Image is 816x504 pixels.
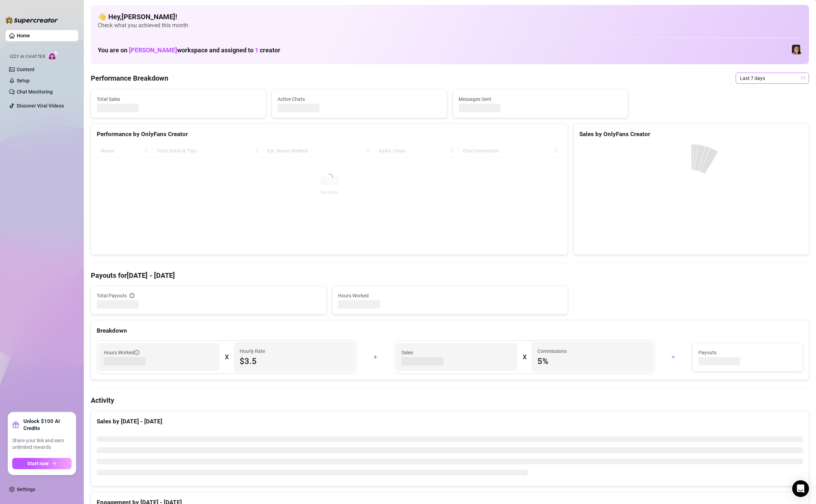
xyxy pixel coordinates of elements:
[17,103,64,109] a: Discover Viral Videos
[129,46,177,54] span: [PERSON_NAME]
[98,46,280,54] h1: You are on workspace and assigned to creator
[240,347,265,355] article: Hourly Rate
[12,458,72,469] button: Start nowarrow-right
[17,33,30,38] a: Home
[97,326,803,335] div: Breakdown
[6,17,58,24] img: logo-BBDzfeDw.svg
[579,129,803,139] div: Sales by OnlyFans Creator
[792,480,809,497] div: Open Intercom Messenger
[326,174,333,181] span: loading
[17,67,35,72] a: Content
[134,350,139,355] span: info-circle
[97,129,562,139] div: Performance by OnlyFans Creator
[361,351,390,363] div: +
[17,487,35,492] a: Settings
[91,73,168,83] h4: Performance Breakdown
[792,45,802,54] img: Luna
[278,95,441,103] span: Active Chats
[338,292,562,299] span: Hours Worked
[98,22,802,29] span: Check what you achieved this month
[104,349,139,356] span: Hours Worked
[459,95,622,103] span: Messages Sent
[98,12,802,22] h4: 👋 Hey, [PERSON_NAME] !
[12,437,72,451] span: Share your link and earn unlimited rewards
[97,292,127,299] span: Total Payouts
[698,349,797,356] span: Payouts
[23,418,72,432] strong: Unlock $100 AI Credits
[240,356,350,367] span: $3.5
[402,349,512,356] span: Sales
[537,356,647,367] span: 5 %
[537,347,567,355] article: Commissions
[97,95,260,103] span: Total Sales
[740,73,805,83] span: Last 7 days
[130,293,134,298] span: info-circle
[17,78,30,83] a: Setup
[523,351,526,363] div: X
[97,417,803,426] div: Sales by [DATE] - [DATE]
[28,461,49,466] span: Start now
[12,421,19,428] span: gift
[52,461,57,466] span: arrow-right
[225,351,228,363] div: X
[10,53,45,60] span: Izzy AI Chatter
[48,51,59,61] img: AI Chatter
[801,76,805,80] span: calendar
[659,351,688,363] div: =
[255,46,258,54] span: 1
[91,270,809,280] h4: Payouts for [DATE] - [DATE]
[17,89,53,95] a: Chat Monitoring
[91,395,809,405] h4: Activity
